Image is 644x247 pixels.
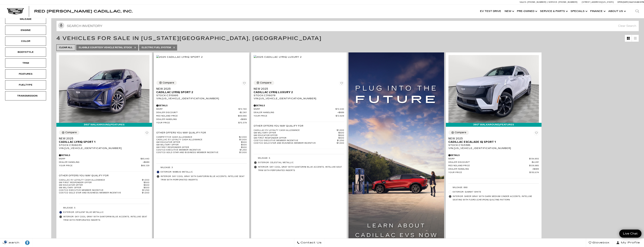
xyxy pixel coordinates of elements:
[59,45,73,50] span: Clear All
[156,104,247,107] div: Pricing Details - New 2025 Cadillac LYRIQ Sport 2
[254,87,344,94] a: New 2025Cadillac LYRIQ Luxury 2
[156,139,247,141] a: Cadillac EV Loyalty Cash Allowance $1,000
[143,161,149,164] span: $689
[254,108,335,111] span: MSRP
[156,91,244,94] span: Cadillac LYRIQ Sport 2
[532,168,539,170] span: $689
[17,28,34,32] div: Engine
[156,87,244,91] span: New 2025
[448,147,539,150] div: VIN: [US_VEHICLE_IDENTIFICATION_NUMBER]
[300,240,322,245] span: Contact Us
[59,187,149,189] a: GM Military Offer $500
[619,230,641,238] a: Live Chat
[17,94,34,98] div: Transmission
[156,115,247,117] a: Red Noland Price $69,690
[142,189,149,192] span: $1,250
[448,164,539,167] a: Red Noland Price $129,985
[338,111,344,114] span: $689
[59,161,149,164] a: Dealer Handling $689
[5,58,46,68] div: TrimTrim
[17,17,34,21] div: Mileage
[58,22,64,29] svg: Click to toggle on voice search
[59,161,143,164] span: Dealer Handling
[34,9,133,13] span: Red [PERSON_NAME] Cadillac, Inc.
[339,81,344,87] button: Save Vehicle
[635,1,644,3] span: 9 AM-6 PM
[254,137,344,139] a: GM First Responder Offer $500
[22,238,33,247] a: Explore your accessibility options
[448,171,529,174] span: Your Price
[156,136,247,139] a: Competitive Cash Allowance $2,000
[254,91,342,94] span: Cadillac LYRIQ Luxury 2
[478,4,503,18] a: EV Test Drive
[59,147,149,150] div: VIN: [US_VEHICLE_IDENTIFICATION_NUMBER]
[620,240,640,245] span: My Profile
[254,132,338,134] span: GM Military Offer
[144,181,149,184] span: $500
[239,151,247,154] span: $1,000
[17,72,34,76] div: Features
[241,144,247,146] span: $500
[254,111,338,114] span: Dealer Handling
[17,39,34,43] div: Color
[156,94,247,97] div: Stock : C315995
[59,181,144,184] span: GM First Responder Offer
[335,108,344,111] span: $72,240
[59,158,149,160] a: MSRP $65,440
[520,1,527,3] span: Sales:
[56,21,639,31] input: Search Inventory
[254,129,344,132] a: Cadillac EV Loyalty Cash Allowance $1,000
[337,139,344,142] span: $1,250
[588,4,607,18] a: Finance
[59,192,142,194] span: Costco Gold Star and Business Member Incentive
[156,97,247,100] div: VIN: [US_VEHICLE_IDENTIFICATION_NUMBER]
[141,164,149,167] span: $66,129
[336,115,344,117] span: $72,929
[144,130,149,137] button: Save Vehicle
[503,4,515,18] a: New
[56,123,152,127] div: 360° WalkAround/Features
[258,161,344,164] span: Exterior: Celestial Metallic
[5,37,46,46] div: ColorColor
[156,151,239,154] span: Costco Gold Star and Business Member Incentive
[156,122,247,124] a: Your Price $70,379
[254,55,302,59] img: 2025 Cadillac LYRIQ Luxury 2
[156,108,247,111] a: MSRP $72,740
[59,184,149,187] a: GM Educator Offer $500
[448,164,529,167] span: Red Noland Price
[549,1,558,3] span: Service:
[59,206,149,210] li: Mileage: 5
[254,142,344,145] a: Costco Gold Star and Business Member Incentive $1,000
[254,134,338,137] span: GM Educator Offer
[59,189,149,192] a: Costco Executive Member Incentive $1,250
[59,158,141,160] span: MSRP
[156,151,247,154] a: Costco Gold Star and Business Member Incentive $1,000
[156,165,247,170] li: Mileage: 3
[607,4,627,18] a: About Us
[59,164,141,167] span: Your Price
[254,139,344,142] a: Costco Executive Member Incentive $1,250
[629,1,635,3] span: Sales:
[254,108,344,111] a: MSRP $72,240
[7,8,24,15] a: Cadillac Dark Logo with Cadillac White Text
[529,158,539,160] span: $134,955
[612,238,644,247] button: Open user profile menu
[448,158,539,160] a: MSRP $134,955
[156,144,241,146] span: GM Military Offer
[538,4,569,18] a: Service & Parts
[239,136,247,139] span: $2,000
[582,1,614,3] a: [STREET_ADDRESS][US_STATE]
[448,161,531,164] span: Dealer Discount*
[59,154,149,157] div: Pricing Details - New 2025 Cadillac LYRIQ Sport 1
[156,122,238,124] span: Your Price
[56,35,322,41] span: 4 Vehicles for Sale in [US_STATE][GEOGRAPHIC_DATA], [GEOGRAPHIC_DATA]
[156,149,247,151] a: Costco Executive Member Incentive $1,250
[586,238,612,247] a: Glovebox
[531,161,539,164] span: $4,281
[254,137,338,139] span: GM First Responder Offer
[156,149,240,151] span: Costco Executive Member Incentive
[156,141,247,144] a: GM Educator Offer $500
[59,137,147,140] span: New 2025
[569,4,588,18] a: Specials
[617,1,629,3] span: Open [DATE]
